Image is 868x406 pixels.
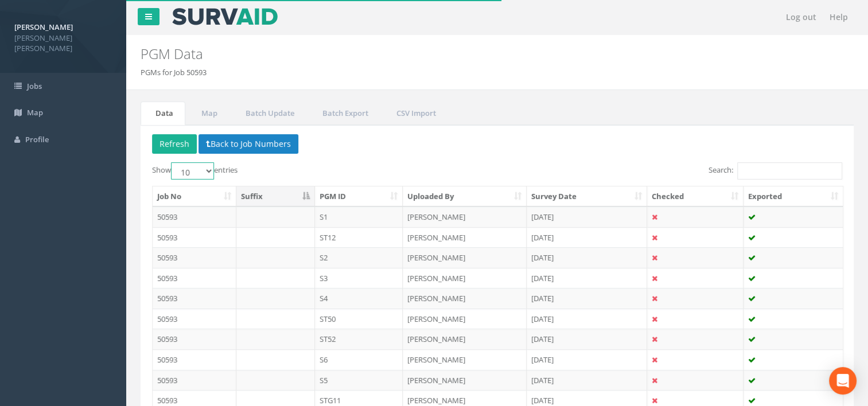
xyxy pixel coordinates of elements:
[186,101,229,125] a: Map
[403,227,527,248] td: [PERSON_NAME]
[315,206,403,227] td: S1
[141,67,207,78] li: PGMs for Job 50593
[829,367,857,395] div: Open Intercom Messenger
[231,101,306,125] a: Batch Update
[153,186,236,207] th: Job No: activate to sort column ascending
[315,370,403,391] td: S5
[153,227,236,248] td: 50593
[152,162,238,179] label: Show entries
[25,134,49,145] span: Profile
[527,349,647,370] td: [DATE]
[315,288,403,309] td: S4
[315,247,403,268] td: S2
[527,247,647,268] td: [DATE]
[403,288,527,309] td: [PERSON_NAME]
[403,247,527,268] td: [PERSON_NAME]
[315,349,403,370] td: S6
[527,268,647,288] td: [DATE]
[153,370,236,391] td: 50593
[403,370,527,391] td: [PERSON_NAME]
[403,309,527,329] td: [PERSON_NAME]
[647,186,744,207] th: Checked: activate to sort column ascending
[315,329,403,349] td: ST52
[236,186,315,207] th: Suffix: activate to sort column descending
[527,309,647,329] td: [DATE]
[153,247,236,268] td: 50593
[403,349,527,370] td: [PERSON_NAME]
[152,134,197,154] button: Refresh
[527,206,647,227] td: [DATE]
[153,288,236,309] td: 50593
[315,186,403,207] th: PGM ID: activate to sort column ascending
[315,227,403,248] td: ST12
[403,329,527,349] td: [PERSON_NAME]
[709,162,842,179] label: Search:
[382,101,448,125] a: CSV Import
[315,309,403,329] td: ST50
[527,329,647,349] td: [DATE]
[153,329,236,349] td: 50593
[141,46,732,61] h2: PGM Data
[744,186,843,207] th: Exported: activate to sort column ascending
[527,186,647,207] th: Survey Date: activate to sort column ascending
[14,22,73,32] strong: [PERSON_NAME]
[737,162,842,179] input: Search:
[171,162,214,179] select: Showentries
[198,134,298,154] button: Back to Job Numbers
[527,370,647,391] td: [DATE]
[403,206,527,227] td: [PERSON_NAME]
[308,101,380,125] a: Batch Export
[153,349,236,370] td: 50593
[403,268,527,288] td: [PERSON_NAME]
[315,268,403,288] td: S3
[153,206,236,227] td: 50593
[527,227,647,248] td: [DATE]
[27,81,42,91] span: Jobs
[153,268,236,288] td: 50593
[403,186,527,207] th: Uploaded By: activate to sort column ascending
[141,101,185,125] a: Data
[14,33,112,54] span: [PERSON_NAME] [PERSON_NAME]
[14,19,112,54] a: [PERSON_NAME] [PERSON_NAME] [PERSON_NAME]
[153,309,236,329] td: 50593
[27,107,43,118] span: Map
[527,288,647,309] td: [DATE]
